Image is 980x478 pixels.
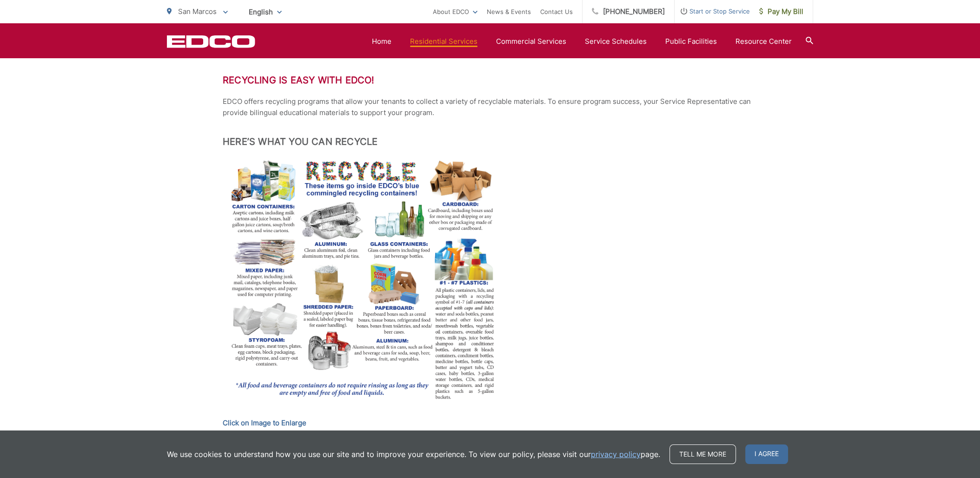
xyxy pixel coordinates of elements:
[178,7,217,16] span: San Marcos
[487,6,531,17] a: News & Events
[735,36,792,47] a: Resource Center
[410,36,477,47] a: Residential Services
[167,449,660,460] p: We use cookies to understand how you use our site and to improve your experience. To view our pol...
[223,136,757,147] h2: Here’s What You Can Recycle
[223,417,306,429] a: Click on Image to Enlarge
[665,36,717,47] a: Public Facilities
[591,449,641,460] a: privacy policy
[223,96,757,118] p: EDCO offers recycling programs that allow your tenants to collect a variety of recyclable materia...
[496,36,566,47] a: Commercial Services
[242,4,289,20] span: English
[540,6,573,17] a: Contact Us
[433,6,477,17] a: About EDCO
[372,36,391,47] a: Home
[223,75,375,86] strong: Recycling is Easy with EDCO!
[759,6,803,17] span: Pay My Bill
[585,36,647,47] a: Service Schedules
[669,444,736,464] a: Tell me more
[745,444,788,464] span: I agree
[167,35,255,48] a: EDCD logo. Return to the homepage.
[223,157,502,405] img: image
